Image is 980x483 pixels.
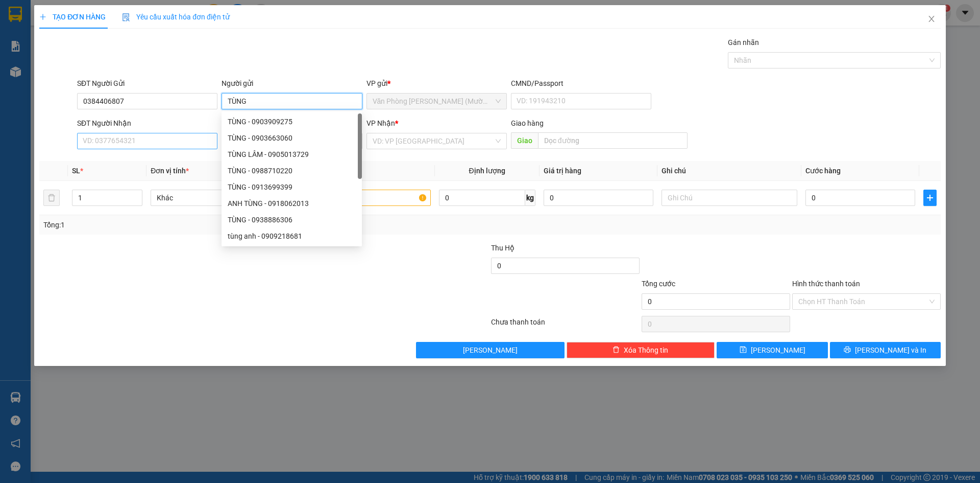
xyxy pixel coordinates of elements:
div: Chưa thanh toán [490,316,641,334]
span: Giao hàng [511,119,544,127]
div: TÙNG LÂM - 0905013729 [228,149,356,160]
span: [PERSON_NAME] [751,344,805,356]
span: SL [72,167,80,175]
span: Văn Phòng Trần Phú (Mường Thanh) [373,94,501,109]
span: Giá trị hàng [544,167,581,175]
span: [PERSON_NAME] và In [855,344,926,356]
span: Yêu cầu xuất hóa đơn điện tử [122,13,230,21]
span: close [927,15,936,23]
span: Tổng cước [642,280,675,288]
label: Gán nhãn [728,38,759,47]
div: TÙNG - 0903663060 [222,130,362,146]
span: Đơn vị tính [151,167,189,175]
div: TÙNG - 0938886306 [222,212,362,228]
span: Cước hàng [805,167,841,175]
span: save [740,346,747,354]
div: TÙNG LÂM - 0905013729 [222,146,362,163]
b: [DOMAIN_NAME] [86,39,140,47]
input: Dọc đường [538,132,688,149]
label: Hình thức thanh toán [792,280,860,288]
span: VP Nhận [366,119,395,127]
div: TÙNG - 0938886306 [228,214,356,225]
button: plus [923,190,937,206]
div: ANH TÙNG - 0918062013 [222,195,362,212]
span: plus [924,194,936,202]
img: icon [122,13,130,21]
span: Giao [511,132,538,149]
button: delete [43,190,60,206]
span: TẠO ĐƠN HÀNG [39,13,106,21]
b: BIÊN NHẬN GỬI HÀNG [66,15,98,81]
button: printer[PERSON_NAME] và In [830,342,941,358]
div: TÙNG - 0903909275 [228,116,356,127]
div: TÙNG - 0913699399 [222,179,362,195]
span: delete [612,346,620,354]
div: SĐT Người Nhận [77,118,217,129]
span: kg [525,190,535,206]
li: (c) 2017 [86,49,140,61]
div: tùng anh - 0909218681 [228,231,356,242]
input: Ghi Chú [661,190,797,206]
span: plus [39,13,46,20]
div: TÙNG - 0988710220 [228,165,356,176]
input: 0 [544,190,653,206]
span: Định lượng [469,167,505,175]
div: tùng anh - 0909218681 [222,228,362,244]
span: Thu Hộ [491,244,514,252]
img: logo.jpg [13,13,64,64]
div: SĐT Người Gửi [77,78,217,89]
div: TÙNG - 0903663060 [228,132,356,144]
div: ANH TÙNG - 0918062013 [228,198,356,209]
button: save[PERSON_NAME] [717,342,827,358]
div: CMND/Passport [511,78,651,89]
span: printer [844,346,851,354]
button: deleteXóa Thông tin [567,342,715,358]
div: Tổng: 1 [43,219,378,231]
button: [PERSON_NAME] [416,342,565,358]
input: VD: Bàn, Ghế [295,190,430,206]
div: TÙNG - 0913699399 [228,181,356,193]
span: [PERSON_NAME] [463,344,518,356]
b: [PERSON_NAME] [13,66,58,114]
button: Close [917,5,946,34]
th: Ghi chú [657,161,801,181]
div: TÙNG - 0903909275 [222,113,362,130]
span: Xóa Thông tin [624,344,668,356]
div: TÙNG - 0988710220 [222,163,362,179]
img: logo.jpg [111,13,135,37]
span: Khác [157,190,280,205]
div: VP gửi [366,78,507,89]
div: Người gửi [222,78,362,89]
